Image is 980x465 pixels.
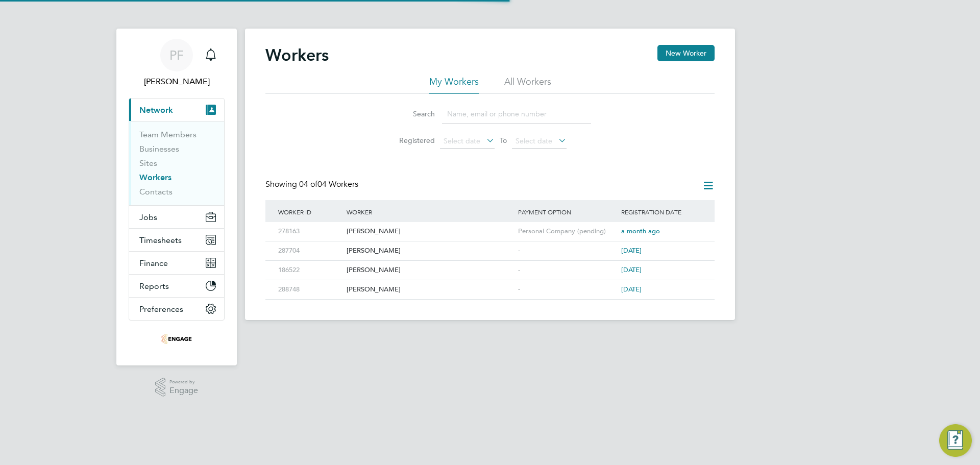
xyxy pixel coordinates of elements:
[139,212,157,222] span: Jobs
[657,45,715,61] button: New Worker
[516,241,619,260] div: -
[389,109,435,118] label: Search
[344,280,516,299] div: [PERSON_NAME]
[516,280,619,299] div: -
[116,29,237,365] nav: Main navigation
[276,222,704,230] a: 278163[PERSON_NAME]Personal Company (pending)a month ago
[139,187,173,197] a: Contacts
[516,222,619,241] div: Personal Company (pending)
[344,241,516,260] div: [PERSON_NAME]
[276,241,344,260] div: 287704
[516,200,619,224] div: Payment Option
[169,378,198,386] span: Powered by
[276,241,704,250] a: 287704[PERSON_NAME]-[DATE]
[139,130,197,139] a: Team Members
[161,331,192,347] img: deverellsmith-logo-retina.png
[621,246,642,255] span: [DATE]
[139,144,179,154] a: Businesses
[276,260,704,269] a: 186522[PERSON_NAME]-[DATE]
[389,136,435,145] label: Registered
[299,179,317,189] span: 04 of
[129,275,224,297] button: Reports
[139,304,183,314] span: Preferences
[265,179,360,190] div: Showing
[344,222,516,241] div: [PERSON_NAME]
[444,136,480,145] span: Select date
[299,179,358,189] span: 04 Workers
[276,280,344,299] div: 288748
[276,200,344,224] div: Worker ID
[139,105,173,115] span: Network
[442,104,591,124] input: Name, email or phone number
[169,386,198,395] span: Engage
[429,76,479,94] li: My Workers
[129,121,224,205] div: Network
[139,281,169,291] span: Reports
[139,258,168,268] span: Finance
[139,158,157,168] a: Sites
[169,48,184,62] span: PF
[497,134,510,147] span: To
[516,136,552,145] span: Select date
[129,229,224,251] button: Timesheets
[939,424,972,457] button: Engage Resource Center
[344,261,516,280] div: [PERSON_NAME]
[516,261,619,280] div: -
[129,39,225,88] a: PF[PERSON_NAME]
[276,261,344,280] div: 186522
[265,45,329,65] h2: Workers
[129,298,224,320] button: Preferences
[621,265,642,274] span: [DATE]
[129,76,225,88] span: Persie Frost
[129,99,224,121] button: Network
[139,173,171,182] a: Workers
[621,227,660,235] span: a month ago
[129,331,225,347] a: Go to home page
[619,200,704,224] div: Registration Date
[129,206,224,228] button: Jobs
[504,76,551,94] li: All Workers
[276,222,344,241] div: 278163
[621,285,642,293] span: [DATE]
[129,252,224,274] button: Finance
[344,200,516,224] div: Worker
[139,235,182,245] span: Timesheets
[276,280,704,288] a: 288748[PERSON_NAME]-[DATE]
[155,378,199,397] a: Powered byEngage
